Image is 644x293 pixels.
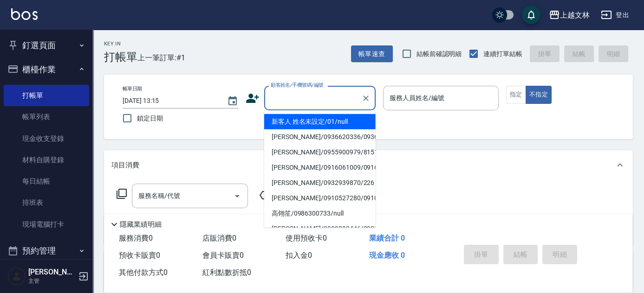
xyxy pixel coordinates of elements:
span: 結帳前確認明細 [416,49,462,59]
li: 新客人 姓名未設定/01/null [264,114,376,129]
span: 現金應收 0 [369,251,405,260]
a: 每日結帳 [4,171,89,192]
li: [PERSON_NAME]/0936620336/0936620336 [264,129,376,145]
button: 上越文林 [545,6,593,25]
a: 現場電腦打卡 [4,214,89,235]
button: save [522,6,540,24]
span: 業績合計 0 [369,234,405,242]
li: 高翎笙/0986300733/null [264,206,376,221]
li: [PERSON_NAME]/0955900979/8151 [264,145,376,160]
span: 會員卡販賣 0 [202,251,244,260]
li: [PERSON_NAME]/0916061009/0916061009 [264,160,376,175]
span: 服務消費 0 [119,234,153,242]
a: 材料自購登錄 [4,149,89,171]
a: 排班表 [4,192,89,213]
span: 扣入金 0 [286,251,312,260]
span: 其他付款方式 0 [119,268,168,277]
span: 上一筆訂單:#1 [137,52,185,64]
a: 現金收支登錄 [4,128,89,149]
span: 連續打單結帳 [483,49,522,59]
p: 項目消費 [111,160,139,170]
span: 使用預收卡 0 [286,234,327,242]
input: YYYY/MM/DD hh:mm [123,93,218,108]
button: 登出 [597,6,633,24]
p: 隱藏業績明細 [120,220,162,229]
button: 釘選頁面 [4,33,89,57]
button: 帳單速查 [351,45,393,63]
span: 鎖定日期 [137,114,163,123]
div: 項目消費 [104,150,633,180]
span: 紅利點數折抵 0 [202,268,251,277]
button: Choose date, selected date is 2025-09-22 [221,90,244,112]
img: Logo [11,8,38,20]
a: 帳單列表 [4,106,89,127]
span: 店販消費 0 [202,234,236,242]
label: 帳單日期 [123,85,142,92]
h3: 打帳單 [104,51,137,64]
button: 預約管理 [4,239,89,263]
li: [PERSON_NAME]/0909092446/0909092446 [264,221,376,236]
button: Open [230,189,245,204]
li: [PERSON_NAME]/0932939870/226 [264,175,376,191]
li: [PERSON_NAME]/0910527280/0910527280 [264,191,376,206]
button: 不指定 [526,86,552,104]
h2: Key In [104,41,137,47]
a: 打帳單 [4,85,89,106]
div: 上越文林 [560,9,590,21]
label: 顧客姓名/手機號碼/編號 [271,82,324,89]
button: 指定 [506,86,526,104]
img: Person [7,267,26,286]
span: 預收卡販賣 0 [119,251,160,260]
h5: [PERSON_NAME] [28,268,76,277]
p: 主管 [28,277,76,285]
button: 櫃檯作業 [4,57,89,82]
button: Clear [359,92,372,105]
